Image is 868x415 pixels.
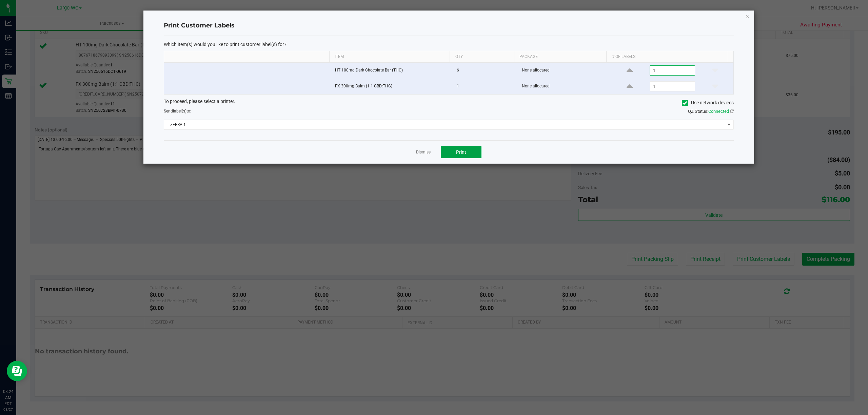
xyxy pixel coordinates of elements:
[164,21,734,30] h4: Print Customer Labels
[441,146,481,158] button: Print
[688,109,734,114] span: QZ Status:
[453,79,518,94] td: 1
[7,361,27,381] iframe: Resource center
[331,63,453,79] td: HT 100mg Dark Chocolate Bar (THC)
[456,149,466,155] span: Print
[518,63,611,79] td: None allocated
[708,109,729,114] span: Connected
[164,41,734,47] p: Which item(s) would you like to print customer label(s) for?
[453,63,518,79] td: 6
[164,120,725,129] span: ZEBRA-1
[518,79,611,94] td: None allocated
[514,51,607,63] th: Package
[682,99,734,106] label: Use network devices
[450,51,514,63] th: Qty
[606,51,727,63] th: # of labels
[173,109,186,113] span: label(s)
[331,79,453,94] td: FX 300mg Balm (1:1 CBD:THC)
[329,51,450,63] th: Item
[416,149,431,155] a: Dismiss
[159,98,739,108] div: To proceed, please select a printer.
[164,109,191,113] span: Send to:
